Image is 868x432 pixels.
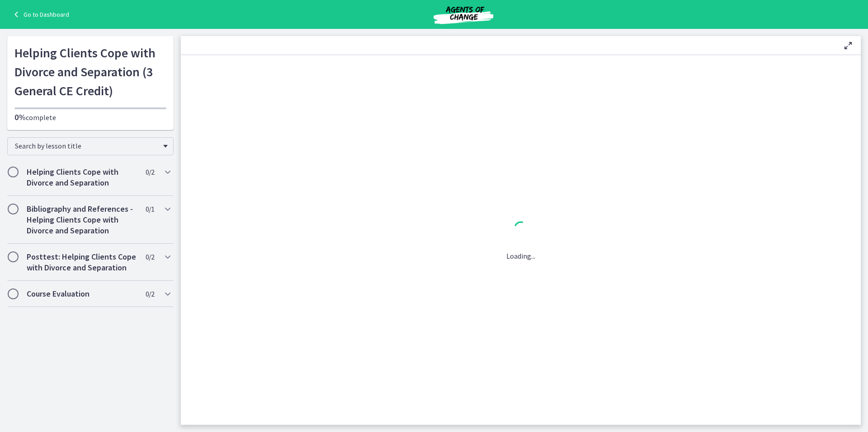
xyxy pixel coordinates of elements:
p: Loading... [506,251,535,261]
span: 0 / 2 [146,251,154,262]
h2: Posttest: Helping Clients Cope with Divorce and Separation [27,251,137,273]
p: complete [14,112,166,123]
h2: Helping Clients Cope with Divorce and Separation [27,167,137,188]
span: 0 / 2 [146,167,154,177]
h2: Course Evaluation [27,288,137,299]
h2: Bibliography and References - Helping Clients Cope with Divorce and Separation [27,204,137,236]
span: 0 / 1 [146,204,154,214]
span: 0% [14,112,26,122]
span: 0 / 2 [146,288,154,299]
div: Search by lesson title [7,137,174,155]
img: Agents of Change [409,4,518,25]
h1: Helping Clients Cope with Divorce and Separation (3 General CE Credit) [14,43,166,100]
a: Go to Dashboard [11,9,69,20]
div: 1 [506,219,535,240]
span: Search by lesson title [15,141,159,150]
